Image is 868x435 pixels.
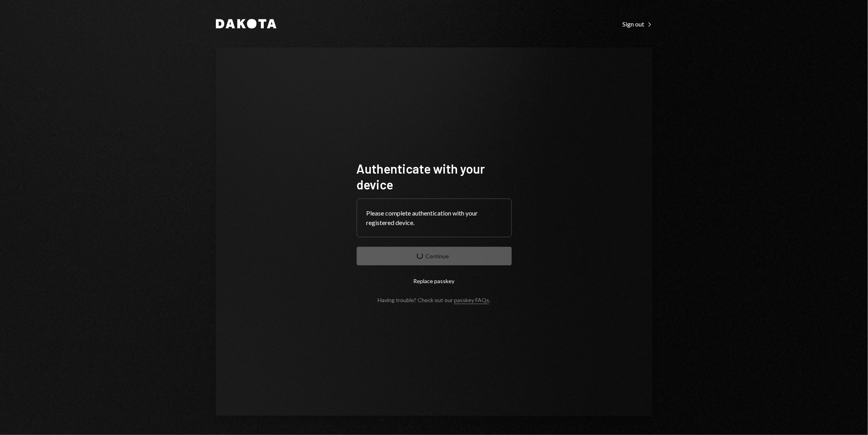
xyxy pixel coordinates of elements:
[454,297,489,304] a: passkey FAQs
[357,161,512,192] h1: Authenticate with your device
[357,272,512,290] button: Replace passkey
[378,297,490,303] div: Having trouble? Check out our .
[623,19,652,28] a: Sign out
[623,20,652,28] div: Sign out
[367,208,502,227] div: Please complete authentication with your registered device.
